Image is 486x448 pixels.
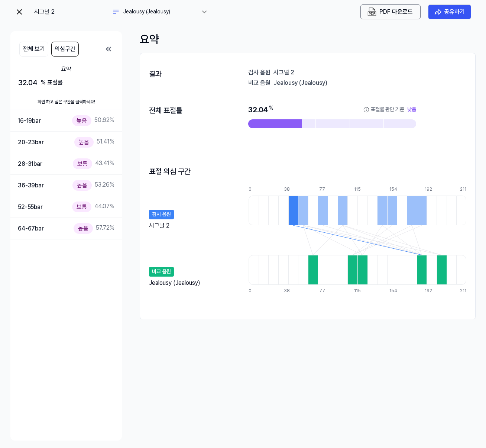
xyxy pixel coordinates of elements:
div: 보통 [73,158,92,169]
div: 시그널 2 [273,68,466,75]
button: 요약32.04 % 표절률 [10,59,122,94]
div: 50.62 % [72,115,114,126]
div: 115 [354,288,364,294]
div: 64-67 bar [18,224,44,233]
div: 20-23 bar [18,138,44,147]
div: 16-19 bar [18,116,41,126]
div: 211 [460,288,466,294]
h2: 표절 의심 구간 [149,165,191,177]
div: 154 [389,186,399,193]
button: PDF 다운로드 [366,7,414,16]
div: 77 [319,186,329,193]
img: share [434,8,442,16]
div: 높음 [74,223,93,234]
div: 32.04 [248,104,416,115]
div: 0 [249,288,259,294]
div: 192 [425,288,435,294]
div: 높음 [74,137,94,148]
img: PDF Download [367,7,376,16]
div: 154 [389,288,399,294]
div: 보통 [72,202,91,212]
div: Jealousy (Jealousy) [149,278,200,287]
div: 검사 음원 [248,68,270,75]
div: 28-31 bar [18,159,42,169]
div: Jealousy (Jealousy) [273,78,466,86]
div: 36-39 bar [18,181,44,190]
div: 115 [354,186,364,193]
div: 공유하기 [444,7,465,17]
div: 51.41 % [74,137,114,148]
button: 표절률 판단 기준낮음 [363,104,416,115]
div: 요약 [18,65,114,74]
div: 요약 [140,31,476,47]
div: 53.26 % [72,180,114,191]
div: 38 [284,288,294,294]
div: 높음 [72,115,91,126]
div: 전체 표절률 [149,104,213,116]
img: exit [15,7,24,16]
div: 0 [249,186,259,193]
div: 32.04 [18,77,114,88]
div: 시그널 2 [34,7,108,16]
button: 공유하기 [428,4,471,19]
div: 낮음 [407,106,416,113]
button: 전체 보기 [19,42,48,57]
div: 77 [319,288,329,294]
div: 표절률 판단 기준 [371,106,404,113]
div: 비교 음원 [149,267,174,277]
div: 확인 하고 싶은 구간을 클릭하세요! [10,94,122,110]
div: 192 [425,186,435,193]
img: another title [111,7,120,16]
div: 44.07 % [72,202,114,212]
div: 38 [284,186,294,193]
div: 52-55 bar [18,202,43,212]
div: % 표절률 [40,78,63,87]
div: 검사 음원 [149,210,174,219]
div: 시그널 2 [149,221,169,228]
div: 비교 음원 [248,78,270,86]
div: 57.72 % [74,223,114,234]
div: 211 [460,186,466,193]
div: % [269,104,273,115]
div: 높음 [72,180,92,191]
div: 43.41 % [73,158,114,169]
div: PDF 다운로드 [379,7,413,17]
button: 의심구간 [51,42,79,57]
div: Jealousy (Jealousy) [123,8,198,16]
